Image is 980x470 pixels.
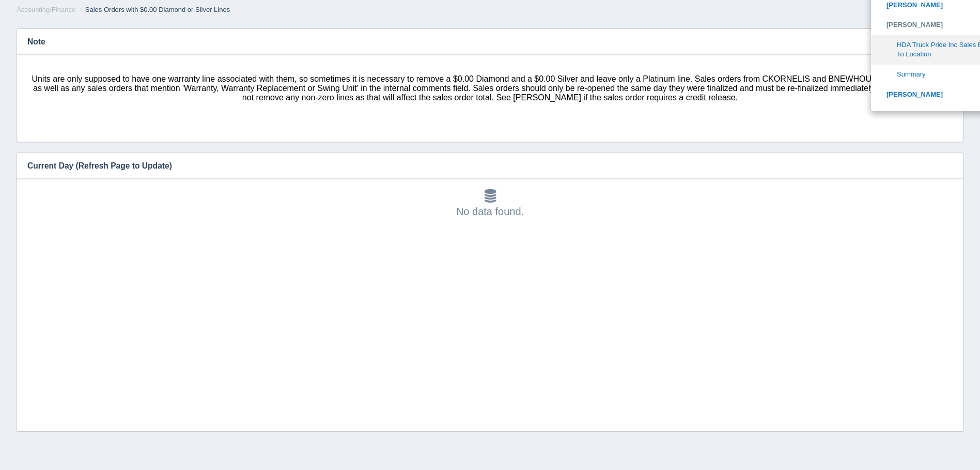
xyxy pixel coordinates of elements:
[77,5,230,15] li: Sales Orders with $0.00 Diamond or Silver Lines
[17,6,75,13] a: Accounting/Finance
[17,153,947,179] h3: Current Day (Refresh Page to Update)
[4,9,921,37] span: Units are only supposed to have one warranty line associated with them, so sometimes it is necess...
[17,29,947,55] h3: Note
[27,189,953,219] div: No data found.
